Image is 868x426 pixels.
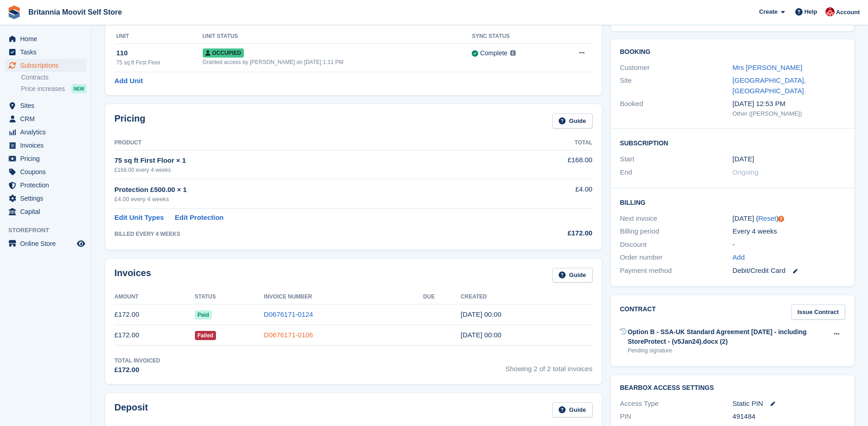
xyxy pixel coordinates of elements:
[116,59,203,67] div: 75 sq ft First Floor
[5,152,86,165] a: menu
[5,192,86,205] a: menu
[504,150,592,179] td: £168.00
[5,126,86,138] a: menu
[5,237,86,250] a: menu
[620,240,733,250] div: Discount
[461,331,501,339] time: 2025-08-01 23:00:13 UTC
[5,99,86,112] a: menu
[423,290,461,304] th: Due
[777,215,785,223] div: Tooltip anchor
[25,5,125,20] a: Britannia Moovit Self Store
[7,5,21,19] img: stora-icon-8386f47178a22dfd0bd8f6a31ec36ba5ce8667c1dd55bd0f319d3a0aa187defe.svg
[114,402,148,417] h2: Deposit
[114,213,164,223] a: Edit Unit Types
[620,252,733,263] div: Order number
[71,84,86,93] div: NEW
[733,99,845,109] div: [DATE] 12:53 PM
[195,310,212,319] span: Paid
[620,154,733,165] div: Start
[5,32,86,45] a: menu
[264,310,313,318] a: D0676171-0124
[733,213,845,224] div: [DATE] ( )
[203,58,472,66] div: Granted access by [PERSON_NAME] on [DATE] 1:11 PM
[20,205,75,218] span: Capital
[733,64,803,71] a: Mrs [PERSON_NAME]
[836,8,860,17] span: Account
[20,59,75,72] span: Subscriptions
[733,109,845,118] div: Other ([PERSON_NAME])
[20,46,75,59] span: Tasks
[20,32,75,45] span: Home
[759,7,777,16] span: Create
[175,213,224,223] a: Edit Protection
[20,192,75,205] span: Settings
[114,195,504,204] div: £4.00 every 4 weeks
[504,179,592,209] td: £4.00
[264,290,423,304] th: Invoice Number
[114,290,195,304] th: Amount
[620,63,733,73] div: Customer
[21,85,65,93] span: Price increases
[804,7,817,16] span: Help
[620,197,845,207] h2: Billing
[552,402,593,417] a: Guide
[114,230,504,238] div: BILLED EVERY 4 WEEKS
[5,112,86,125] a: menu
[5,205,86,218] a: menu
[620,99,733,118] div: Booked
[203,29,472,44] th: Unit Status
[620,411,733,422] div: PIN
[758,214,776,222] a: Reset
[20,165,75,178] span: Coupons
[5,179,86,192] a: menu
[733,411,845,422] div: 491484
[620,399,733,409] div: Access Type
[461,310,501,318] time: 2025-08-29 23:00:08 UTC
[114,365,160,375] div: £172.00
[203,48,244,58] span: Occupied
[620,213,733,224] div: Next invoice
[114,304,195,325] td: £172.00
[620,384,845,392] h2: BearBox Access Settings
[620,266,733,276] div: Payment method
[116,48,203,59] div: 110
[114,166,504,174] div: £168.00 every 4 weeks
[21,73,86,82] a: Contracts
[461,290,593,304] th: Created
[114,357,160,365] div: Total Invoiced
[5,59,86,72] a: menu
[791,304,845,319] a: Issue Contract
[75,238,86,249] a: Preview store
[628,346,828,355] div: Pending signature
[114,136,504,150] th: Product
[264,331,313,339] a: D0676171-0106
[506,357,593,375] span: Showing 2 of 2 total invoices
[8,226,91,235] span: Storefront
[628,327,828,346] div: Option B - SSA-UK Standard Agreement [DATE] - including StoreProtect - (v5Jan24).docx (2)
[20,112,75,125] span: CRM
[620,167,733,178] div: End
[733,154,754,165] time: 2025-08-01 23:00:00 UTC
[552,268,593,283] a: Guide
[20,237,75,250] span: Online Store
[114,155,504,166] div: 75 sq ft First Floor × 1
[472,29,555,44] th: Sync Status
[620,138,845,147] h2: Subscription
[20,179,75,192] span: Protection
[5,139,86,152] a: menu
[20,139,75,152] span: Invoices
[733,76,806,95] a: [GEOGRAPHIC_DATA], [GEOGRAPHIC_DATA]
[20,152,75,165] span: Pricing
[733,399,845,409] div: Static PIN
[552,113,593,128] a: Guide
[5,165,86,178] a: menu
[620,48,845,56] h2: Booking
[504,228,592,239] div: £172.00
[114,185,504,195] div: Protection £500.00 × 1
[480,48,507,58] div: Complete
[195,331,216,340] span: Failed
[114,325,195,346] td: £172.00
[504,136,592,150] th: Total
[733,266,845,276] div: Debit/Credit Card
[825,7,835,16] img: Jo Jopson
